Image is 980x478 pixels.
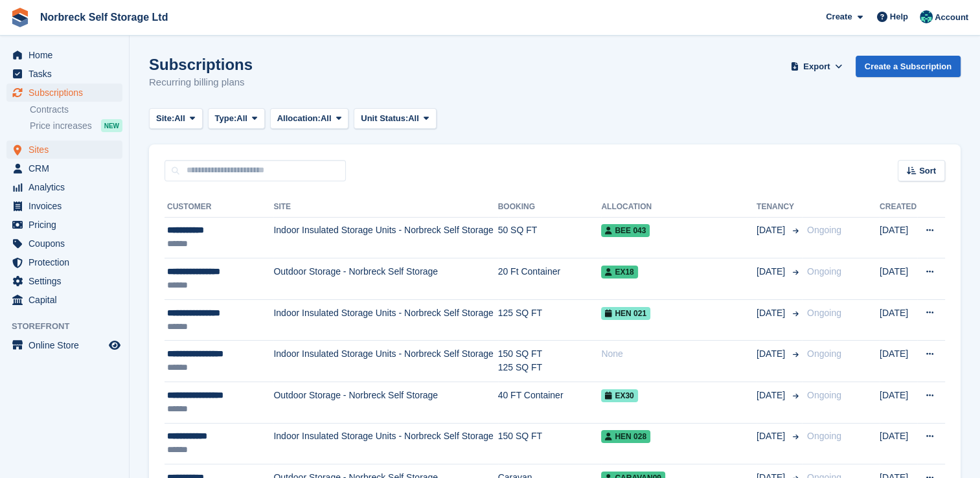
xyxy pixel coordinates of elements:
a: menu [6,84,122,102]
span: Invoices [28,197,106,215]
td: 20 Ft Container [498,258,602,300]
a: menu [6,216,122,234]
span: Ongoing [807,348,841,359]
span: Ongoing [807,266,841,277]
td: 40 FT Container [498,382,602,424]
a: Preview store [107,337,122,353]
span: Ongoing [807,431,841,441]
img: stora-icon-8386f47178a22dfd0bd8f6a31ec36ba5ce8667c1dd55bd0f319d3a0aa187defe.svg [10,8,30,27]
span: Site: [156,112,174,125]
span: Unit Status: [361,112,408,125]
td: Indoor Insulated Storage Units - Norbreck Self Storage [273,217,497,258]
td: [DATE] [880,341,917,382]
td: Indoor Insulated Storage Units - Norbreck Self Storage [273,423,497,464]
td: [DATE] [880,258,917,300]
td: [DATE] [880,382,917,424]
span: EX18 [601,266,637,279]
span: Ongoing [807,308,841,318]
a: menu [6,159,122,177]
img: Sally King [920,10,933,23]
span: Ongoing [807,390,841,400]
h1: Subscriptions [149,56,253,73]
a: menu [6,178,122,196]
a: Create a Subscription [856,56,961,77]
a: menu [6,141,122,159]
span: Coupons [28,234,106,253]
a: menu [6,291,122,309]
a: menu [6,336,122,354]
div: NEW [101,119,122,132]
a: Price increases NEW [30,119,122,133]
span: Export [803,60,830,73]
span: All [236,112,247,125]
span: All [174,112,185,125]
span: [DATE] [757,306,788,320]
button: Unit Status: All [354,108,436,130]
td: Outdoor Storage - Norbreck Self Storage [273,258,497,300]
span: All [321,112,332,125]
span: Allocation: [277,112,321,125]
a: Norbreck Self Storage Ltd [35,6,173,28]
span: [DATE] [757,429,788,443]
span: Sites [28,141,106,159]
button: Allocation: All [270,108,349,130]
td: [DATE] [880,217,917,258]
span: All [408,112,419,125]
span: Help [890,10,908,23]
a: menu [6,46,122,64]
th: Site [273,197,497,218]
span: Online Store [28,336,106,354]
span: Pricing [28,216,106,234]
td: 125 SQ FT [498,299,602,341]
td: 150 SQ FT 125 SQ FT [498,341,602,382]
span: Type: [215,112,237,125]
span: Sort [919,165,936,177]
a: menu [6,197,122,215]
span: [DATE] [757,389,788,402]
div: None [601,347,757,361]
span: [DATE] [757,223,788,237]
th: Allocation [601,197,757,218]
th: Booking [498,197,602,218]
span: Protection [28,253,106,271]
span: Storefront [12,320,129,333]
span: Home [28,46,106,64]
span: EX30 [601,389,637,402]
p: Recurring billing plans [149,75,253,90]
th: Created [880,197,917,218]
span: BEE 043 [601,224,650,237]
button: Type: All [208,108,265,130]
span: Create [826,10,852,23]
span: Account [935,11,968,24]
td: Outdoor Storage - Norbreck Self Storage [273,382,497,424]
span: HEN 021 [601,307,650,320]
button: Export [788,56,845,77]
span: Analytics [28,178,106,196]
th: Customer [165,197,273,218]
td: 50 SQ FT [498,217,602,258]
span: [DATE] [757,265,788,279]
a: menu [6,65,122,83]
th: Tenancy [757,197,802,218]
span: [DATE] [757,347,788,361]
span: CRM [28,159,106,177]
button: Site: All [149,108,203,130]
span: Tasks [28,65,106,83]
td: Indoor Insulated Storage Units - Norbreck Self Storage [273,299,497,341]
td: 150 SQ FT [498,423,602,464]
td: [DATE] [880,299,917,341]
td: Indoor Insulated Storage Units - Norbreck Self Storage [273,341,497,382]
td: [DATE] [880,423,917,464]
a: menu [6,234,122,253]
span: Capital [28,291,106,309]
span: Ongoing [807,225,841,235]
a: menu [6,253,122,271]
span: Subscriptions [28,84,106,102]
span: Price increases [30,120,92,132]
span: HEN 028 [601,430,650,443]
a: menu [6,272,122,290]
span: Settings [28,272,106,290]
a: Contracts [30,104,122,116]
